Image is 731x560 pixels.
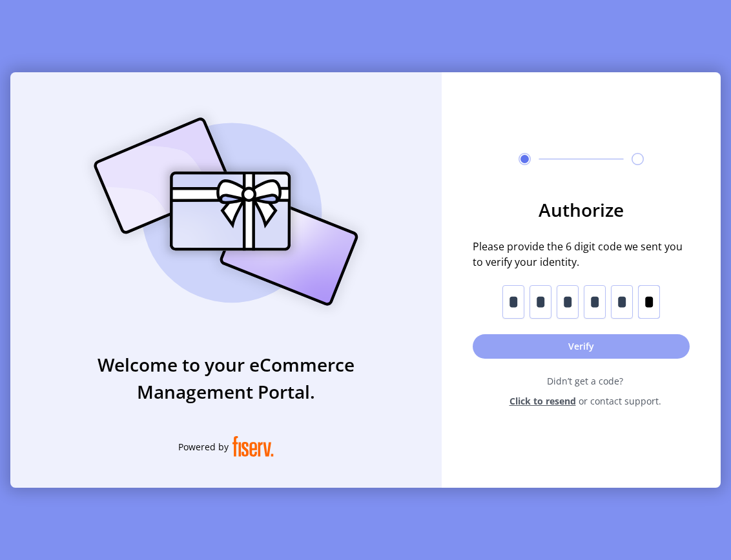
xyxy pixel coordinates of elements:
[473,196,690,223] h3: Authorize
[74,103,378,320] img: card_Illustration.svg
[579,394,661,408] span: or contact support.
[10,351,442,405] h3: Welcome to your eCommerce Management Portal.
[473,334,690,359] button: Verify
[178,440,229,454] span: Powered by
[510,394,576,408] span: Click to resend
[473,239,690,270] span: Please provide the 6 digit code we sent you to verify your identity.
[480,374,690,388] span: Didn’t get a code?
